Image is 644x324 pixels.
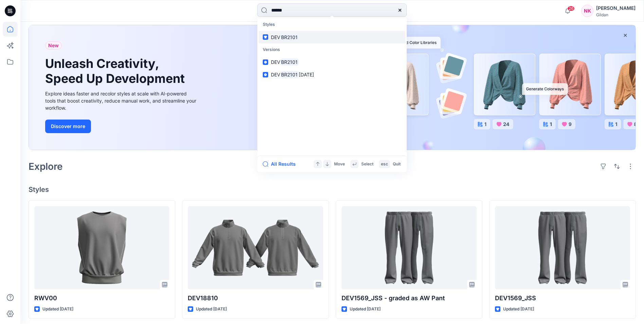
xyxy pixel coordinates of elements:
[196,306,227,313] p: Updated [DATE]
[45,120,198,133] a: Discover more
[188,293,323,303] p: DEV18810
[503,306,534,313] p: Updated [DATE]
[48,41,59,50] span: New
[45,120,91,133] button: Discover more
[495,293,630,303] p: DEV1569_JSS
[342,206,477,289] a: DEV1569_JSS - graded as AW Pant
[34,206,169,289] a: RWV00
[259,43,405,56] p: Versions
[34,293,169,303] p: RWV00
[271,59,280,65] span: DEV
[188,206,323,289] a: DEV18810
[259,56,405,68] a: DEVBR2101
[350,306,381,313] p: Updated [DATE]
[29,185,636,194] h4: Styles
[393,161,401,168] p: Quit
[280,71,299,78] mark: BR2101
[259,68,405,81] a: DEVBR2101[DATE]
[596,4,636,12] div: [PERSON_NAME]
[280,33,299,41] mark: BR2101
[259,31,405,43] a: DEVBR2101
[263,160,300,168] button: All Results
[29,161,63,172] h2: Explore
[567,6,575,11] span: 26
[299,72,314,77] span: [DATE]
[342,293,477,303] p: DEV1569_JSS - graded as AW Pant
[495,206,630,289] a: DEV1569_JSS
[259,18,405,31] p: Styles
[271,72,280,77] span: DEV
[596,12,636,17] div: Gildan
[42,306,73,313] p: Updated [DATE]
[271,34,280,40] span: DEV
[581,5,593,17] div: NK
[334,161,345,168] p: Move
[361,161,373,168] p: Select
[45,90,198,111] div: Explore ideas faster and recolor styles at scale with AI-powered tools that boost creativity, red...
[45,56,188,86] h1: Unleash Creativity, Speed Up Development
[280,58,299,66] mark: BR2101
[381,161,388,168] p: esc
